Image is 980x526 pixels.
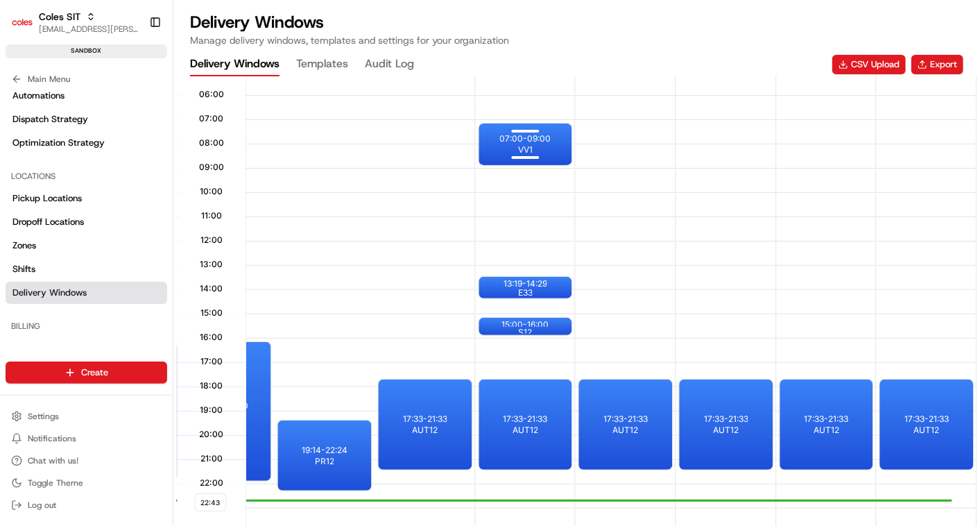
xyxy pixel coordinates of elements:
[911,55,963,74] button: Export
[200,235,223,246] span: 12:00
[6,362,167,384] button: Create
[913,425,939,436] span: AUT12
[6,85,167,107] a: Automations
[814,425,839,436] span: AUT12
[36,89,229,103] input: Clear
[8,195,112,220] a: 📗Knowledge Base
[190,11,509,33] h1: Delivery Windows
[12,192,82,205] span: Pickup Locations
[301,445,347,456] p: 19:14 - 22:24
[199,113,223,124] span: 07:00
[832,55,906,74] button: CSV Upload
[6,165,167,187] div: Locations
[6,473,167,493] button: Toggle Theme
[6,407,167,426] button: Settings
[200,332,223,343] span: 16:00
[200,307,223,319] span: 15:00
[199,429,223,440] span: 20:00
[6,69,167,89] button: Main Menu
[28,74,70,85] span: Main Menu
[365,53,414,76] button: Audit Log
[28,201,106,214] span: Knowledge Base
[200,186,223,197] span: 10:00
[904,414,949,425] p: 17:33 - 21:33
[236,136,252,153] button: Start new chat
[6,282,167,304] a: Delivery Windows
[6,211,167,233] a: Dropoff Locations
[14,202,25,213] div: 📗
[6,495,167,515] button: Log out
[200,380,223,391] span: 18:00
[6,258,167,280] a: Shifts
[12,137,105,149] span: Optimization Strategy
[603,414,648,425] p: 17:33 - 21:33
[112,195,228,220] a: 💻API Documentation
[200,477,223,489] span: 22:00
[14,55,252,77] p: Welcome 👋
[199,137,224,149] span: 08:00
[12,113,88,126] span: Dispatch Strategy
[12,216,84,228] span: Dropoff Locations
[6,132,167,154] a: Optimization Strategy
[296,53,348,76] button: Templates
[314,456,334,467] span: PR12
[703,414,748,425] p: 17:33 - 21:33
[412,425,438,436] span: AUT12
[138,235,168,245] span: Pylon
[200,259,223,270] span: 13:00
[6,187,167,210] a: Pickup Locations
[6,235,167,257] a: Zones
[39,24,138,35] button: [EMAIL_ADDRESS][PERSON_NAME][PERSON_NAME][DOMAIN_NAME]
[6,451,167,470] button: Chat with us!
[28,411,59,422] span: Settings
[28,455,78,466] span: Chat with us!
[47,146,175,157] div: We're available if you need us!
[804,414,848,425] p: 17:33 - 21:33
[194,493,226,511] span: 22:43
[200,405,223,416] span: 19:00
[14,132,39,157] img: 1736555255976-a54dd68f-1ca7-489b-9aae-adbdc363a1c4
[47,132,227,146] div: Start new chat
[117,202,128,213] div: 💻
[612,425,638,436] span: AUT12
[199,89,224,100] span: 06:00
[200,453,223,464] span: 21:00
[6,108,167,130] a: Dispatch Strategy
[517,144,532,155] span: VV1
[199,162,224,173] span: 09:00
[12,287,87,299] span: Delivery Windows
[200,283,223,294] span: 14:00
[200,356,223,367] span: 17:00
[503,414,547,425] p: 17:33 - 21:33
[131,201,223,214] span: API Documentation
[12,90,65,102] span: Automations
[12,263,35,275] span: Shifts
[28,477,83,489] span: Toggle Theme
[6,6,144,39] button: Coles SITColes SIT[EMAIL_ADDRESS][PERSON_NAME][PERSON_NAME][DOMAIN_NAME]
[512,425,538,436] span: AUT12
[402,414,447,425] p: 17:33 - 21:33
[6,315,167,337] div: Billing
[11,11,33,33] img: Coles SIT
[190,33,509,47] p: Manage delivery windows, templates and settings for your organization
[190,53,280,76] button: Delivery Windows
[98,234,168,245] a: Powered byPylon
[39,10,80,24] button: Coles SIT
[28,433,76,444] span: Notifications
[6,44,167,58] div: sandbox
[81,366,108,379] span: Create
[713,425,739,436] span: AUT12
[201,210,222,221] span: 11:00
[28,500,56,511] span: Log out
[12,239,36,252] span: Zones
[6,429,167,448] button: Notifications
[14,13,42,41] img: Nash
